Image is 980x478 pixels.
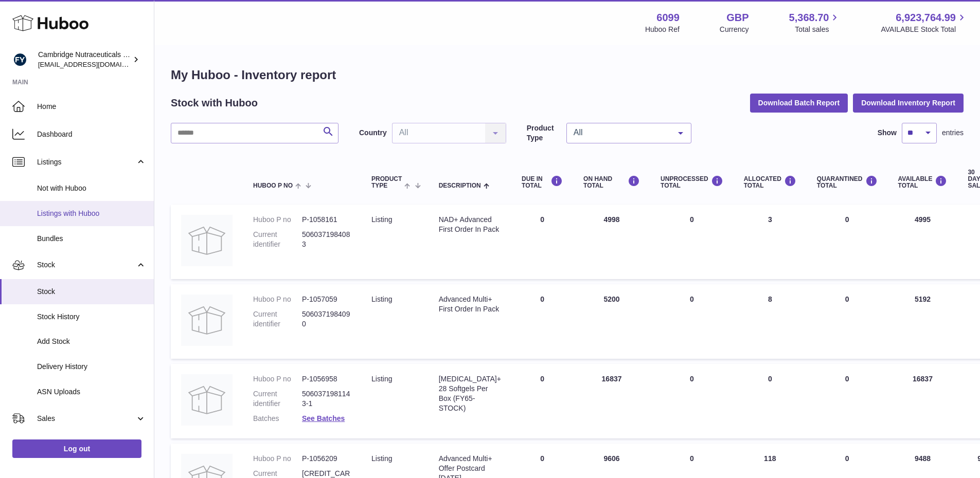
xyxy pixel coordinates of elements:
[37,387,146,397] span: ASN Uploads
[439,182,481,189] span: Description
[511,205,573,279] td: 0
[650,284,734,359] td: 0
[37,234,146,244] span: Bundles
[942,128,964,138] span: entries
[845,295,849,303] span: 0
[371,176,402,189] span: Product Type
[302,414,345,422] a: See Batches
[302,454,351,464] dd: P-1056209
[583,175,640,189] div: ON HAND Total
[302,295,351,304] dd: P-1057059
[888,364,958,439] td: 16837
[527,123,561,143] label: Product Type
[734,364,807,439] td: 0
[359,128,387,138] label: Country
[12,439,141,458] a: Log out
[37,130,146,139] span: Dashboard
[896,11,956,25] span: 6,923,764.99
[439,215,501,234] div: NAD+ Advanced First Order In Pack
[253,182,293,189] span: Huboo P no
[38,60,151,68] span: [EMAIL_ADDRESS][DOMAIN_NAME]
[302,230,351,249] dd: 5060371984083
[253,454,302,464] dt: Huboo P no
[302,374,351,384] dd: P-1056958
[656,11,680,25] strong: 6099
[302,389,351,409] dd: 5060371981143-1
[571,127,670,138] span: All
[645,25,680,34] div: Huboo Ref
[750,94,848,112] button: Download Batch Report
[439,374,501,413] div: [MEDICAL_DATA]+ 28 Softgels Per Box (FY65-STOCK)
[302,215,351,225] dd: P-1058161
[853,94,964,112] button: Download Inventory Report
[878,128,897,138] label: Show
[37,337,146,346] span: Add Stock
[845,215,849,224] span: 0
[734,205,807,279] td: 3
[789,11,841,34] a: 5,368.70 Total sales
[511,364,573,439] td: 0
[253,374,302,384] dt: Huboo P no
[37,209,146,218] span: Listings with Huboo
[511,284,573,359] td: 0
[181,374,233,426] img: product image
[37,157,135,167] span: Listings
[371,375,392,383] span: listing
[37,260,135,270] span: Stock
[171,67,964,83] h1: My Huboo - Inventory report
[661,175,723,189] div: UNPROCESSED Total
[881,11,968,34] a: 6,923,764.99 AVAILABLE Stock Total
[726,11,749,25] strong: GBP
[789,11,829,25] span: 5,368.70
[573,364,650,439] td: 16837
[439,295,501,314] div: Advanced Multi+ First Order In Pack
[898,175,948,189] div: AVAILABLE Total
[37,183,146,193] span: Not with Huboo
[650,205,734,279] td: 0
[253,309,302,329] dt: Current identifier
[37,102,146,112] span: Home
[720,25,749,34] div: Currency
[302,309,351,329] dd: 5060371984090
[37,414,135,424] span: Sales
[253,215,302,225] dt: Huboo P no
[888,284,958,359] td: 5192
[171,96,258,110] h2: Stock with Huboo
[253,230,302,249] dt: Current identifier
[253,295,302,304] dt: Huboo P no
[845,375,849,383] span: 0
[744,175,796,189] div: ALLOCATED Total
[12,52,28,67] img: huboo@camnutra.com
[845,454,849,463] span: 0
[371,454,392,463] span: listing
[888,205,958,279] td: 4995
[795,25,841,34] span: Total sales
[371,295,392,303] span: listing
[37,312,146,322] span: Stock History
[181,215,233,266] img: product image
[181,295,233,346] img: product image
[37,287,146,297] span: Stock
[253,389,302,409] dt: Current identifier
[371,215,392,224] span: listing
[573,284,650,359] td: 5200
[881,25,968,34] span: AVAILABLE Stock Total
[38,50,131,69] div: Cambridge Nutraceuticals Ltd
[734,284,807,359] td: 8
[37,362,146,372] span: Delivery History
[650,364,734,439] td: 0
[817,175,878,189] div: QUARANTINED Total
[573,205,650,279] td: 4998
[522,175,563,189] div: DUE IN TOTAL
[253,414,302,424] dt: Batches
